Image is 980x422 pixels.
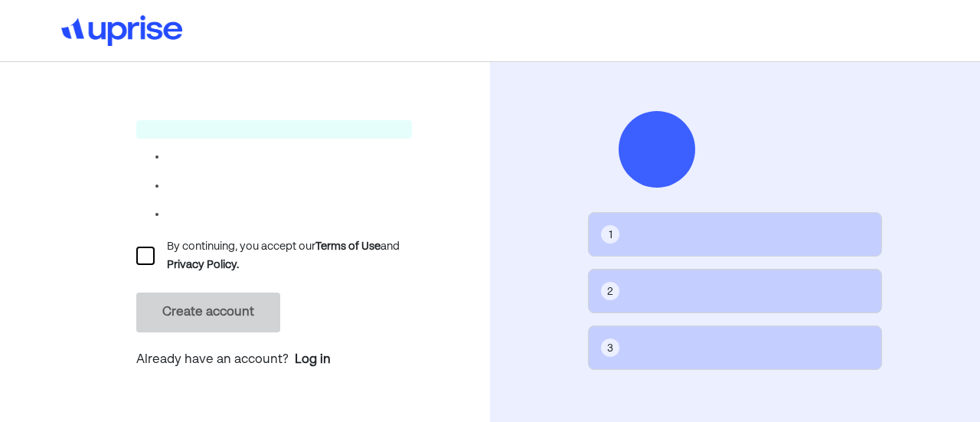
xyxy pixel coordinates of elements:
[136,351,412,371] p: Already have an account?
[315,237,381,256] div: Terms of Use
[607,283,613,300] div: 2
[167,237,412,274] div: By continuing, you accept our and
[295,351,331,369] a: Log in
[136,293,280,332] button: Create account
[167,256,239,274] div: Privacy Policy.
[609,227,612,244] div: 1
[607,340,613,357] div: 3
